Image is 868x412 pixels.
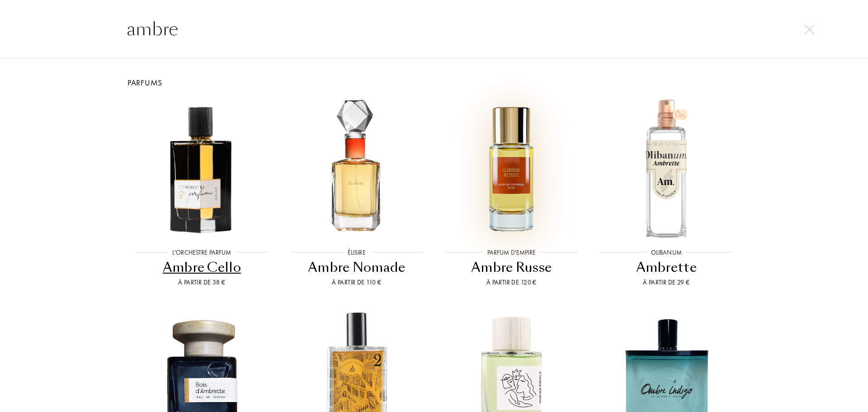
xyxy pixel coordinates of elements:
img: Ambre Cello [132,99,271,238]
a: Ambre NomadeÉlisireAmbre NomadeÀ partir de 110 € [279,89,434,298]
div: À partir de 38 € [128,278,276,287]
img: Ambre Nomade [287,99,426,238]
div: Ambre Nomade [283,259,431,276]
div: À partir de 29 € [593,278,741,287]
div: Ambre Russe [438,259,585,276]
div: Olibanum [646,248,686,257]
img: Ambrette [597,99,736,238]
div: À partir de 120 € [438,278,585,287]
input: Rechercher [108,15,759,43]
div: Parfum d'Empire [483,248,540,257]
a: Ambre CelloL'Orchestre ParfumAmbre CelloÀ partir de 38 € [124,89,279,298]
div: Parfums [118,76,750,89]
div: Ambre Cello [128,259,276,276]
div: L'Orchestre Parfum [168,248,236,257]
a: AmbretteOlibanumAmbretteÀ partir de 29 € [589,89,744,298]
img: Ambre Russe [442,99,581,238]
div: À partir de 110 € [283,278,431,287]
div: Élisire [343,248,370,257]
img: cross.svg [805,25,814,34]
div: Ambrette [593,259,741,276]
a: Ambre RusseParfum d'EmpireAmbre RusseÀ partir de 120 € [434,89,589,298]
